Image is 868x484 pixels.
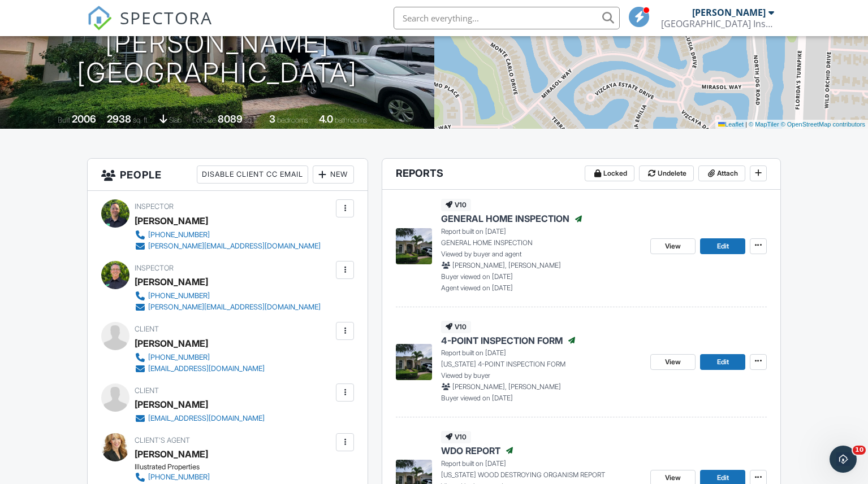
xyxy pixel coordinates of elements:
a: [EMAIL_ADDRESS][DOMAIN_NAME] [135,413,265,424]
span: Built [58,116,70,124]
div: New [313,165,354,184]
div: [PHONE_NUMBER] [148,353,210,362]
div: [PERSON_NAME] [135,335,208,352]
a: [EMAIL_ADDRESS][DOMAIN_NAME] [135,363,265,374]
a: [PHONE_NUMBER] [135,352,265,363]
input: Search everything... [394,7,620,29]
span: Inspector [135,202,174,211]
div: [PHONE_NUMBER] [148,473,210,482]
div: [PERSON_NAME] [135,212,208,229]
span: | [745,121,747,128]
div: [PERSON_NAME] [135,396,208,413]
div: 5th Avenue Building Inspections, Inc. [661,18,774,29]
a: © OpenStreetMap contributors [781,121,865,128]
div: [EMAIL_ADDRESS][DOMAIN_NAME] [148,364,265,373]
span: sq. ft. [133,116,149,124]
span: bedrooms [277,116,308,124]
a: Leaflet [718,121,744,128]
a: [PHONE_NUMBER] [135,290,321,302]
span: slab [169,116,182,124]
a: [PERSON_NAME] [135,446,208,463]
img: The Best Home Inspection Software - Spectora [87,6,112,30]
div: [PERSON_NAME][EMAIL_ADDRESS][DOMAIN_NAME] [148,242,321,251]
a: [PHONE_NUMBER] [135,229,321,241]
div: [PHONE_NUMBER] [148,230,210,239]
a: [PERSON_NAME][EMAIL_ADDRESS][DOMAIN_NAME] [135,302,321,313]
div: [PHONE_NUMBER] [148,291,210,300]
a: [PHONE_NUMBER] [135,472,265,483]
div: 2938 [107,113,131,125]
span: Lot Size [192,116,216,124]
span: SPECTORA [120,6,213,29]
div: 4.0 [319,113,333,125]
div: 2006 [72,113,96,125]
div: Illustrated Properties [135,463,274,472]
div: [EMAIL_ADDRESS][DOMAIN_NAME] [148,414,265,423]
span: Client [135,386,159,395]
span: Client [135,325,159,333]
a: [PERSON_NAME][EMAIL_ADDRESS][DOMAIN_NAME] [135,241,321,252]
div: [PERSON_NAME][EMAIL_ADDRESS][DOMAIN_NAME] [148,303,321,312]
div: 3 [269,113,275,125]
a: © MapTiler [749,121,779,128]
a: SPECTORA [87,15,213,39]
span: 10 [853,446,866,455]
div: [PERSON_NAME] [692,7,766,18]
span: Client's Agent [135,436,190,444]
div: [PERSON_NAME] [135,273,208,290]
h3: People [88,159,368,191]
span: sq.ft. [244,116,258,124]
div: Disable Client CC Email [197,165,308,184]
span: bathrooms [335,116,367,124]
div: 8089 [218,113,243,125]
span: Inspector [135,264,174,272]
iframe: Intercom live chat [830,446,857,473]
